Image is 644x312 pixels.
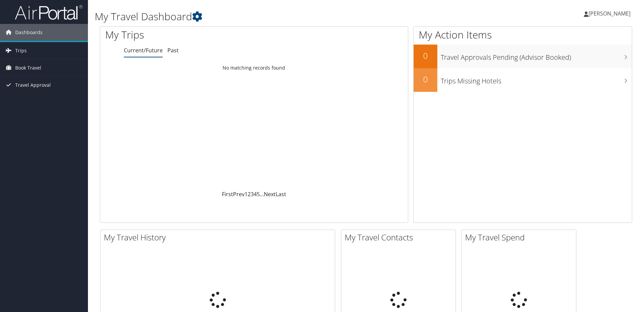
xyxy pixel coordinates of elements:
[441,49,632,62] h3: Travel Approvals Pending (Advisor Booked)
[414,45,632,68] a: 0Travel Approvals Pending (Advisor Booked)
[95,9,456,24] h1: My Travel Dashboard
[254,190,257,198] a: 4
[15,24,43,41] span: Dashboards
[15,42,27,59] span: Trips
[15,4,83,20] img: airportal-logo.png
[276,190,286,198] a: Last
[105,28,275,42] h1: My Trips
[441,73,632,86] h3: Trips Missing Hotels
[248,190,251,198] a: 2
[414,68,632,92] a: 0Trips Missing Hotels
[414,74,437,85] h2: 0
[15,59,41,76] span: Book Travel
[260,190,264,198] span: …
[589,10,630,17] span: [PERSON_NAME]
[15,77,51,94] span: Travel Approval
[584,3,637,24] a: [PERSON_NAME]
[414,50,437,61] h2: 0
[264,190,276,198] a: Next
[233,190,245,198] a: Prev
[414,28,632,42] h1: My Action Items
[245,190,248,198] a: 1
[100,62,408,74] td: No matching records found
[257,190,260,198] a: 5
[465,232,576,243] h2: My Travel Spend
[222,190,233,198] a: First
[124,47,163,54] a: Current/Future
[104,232,335,243] h2: My Travel History
[345,232,456,243] h2: My Travel Contacts
[251,190,254,198] a: 3
[167,47,179,54] a: Past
